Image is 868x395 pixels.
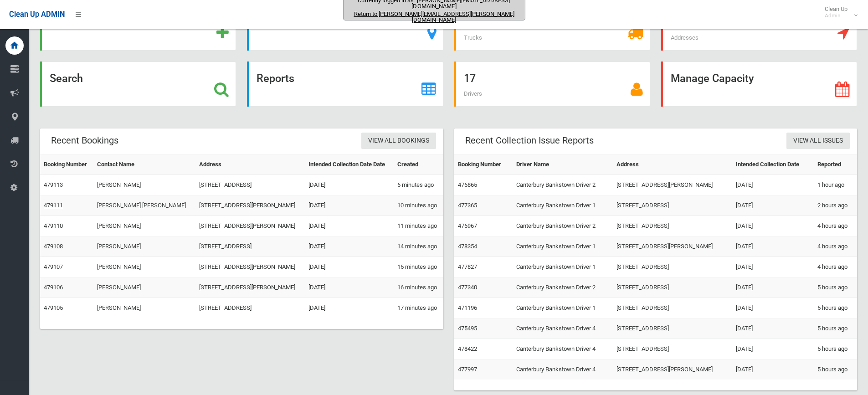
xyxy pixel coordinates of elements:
[613,236,732,257] td: [STREET_ADDRESS][PERSON_NAME]
[305,175,394,195] td: [DATE]
[732,339,814,359] td: [DATE]
[613,298,732,318] td: [STREET_ADDRESS]
[93,154,195,175] th: Contact Name
[44,222,63,229] a: 479110
[613,195,732,216] td: [STREET_ADDRESS]
[40,62,236,107] a: Search
[513,298,613,318] td: Canterbury Bankstown Driver 1
[44,202,63,209] a: 479111
[9,10,65,19] span: Clean Up ADMIN
[93,257,195,277] td: [PERSON_NAME]
[464,34,482,41] span: Trucks
[195,257,305,277] td: [STREET_ADDRESS][PERSON_NAME]
[513,236,613,257] td: Canterbury Bankstown Driver 1
[458,263,477,270] a: 477827
[93,236,195,257] td: [PERSON_NAME]
[464,72,476,85] strong: 17
[195,277,305,298] td: [STREET_ADDRESS][PERSON_NAME]
[458,304,477,311] a: 471196
[458,181,477,188] a: 476865
[305,195,394,216] td: [DATE]
[513,154,613,175] th: Driver Name
[613,339,732,359] td: [STREET_ADDRESS]
[513,195,613,216] td: Canterbury Bankstown Driver 1
[40,154,93,175] th: Booking Number
[195,154,305,175] th: Address
[93,195,195,216] td: [PERSON_NAME] [PERSON_NAME]
[394,175,443,195] td: 6 minutes ago
[671,72,754,85] strong: Manage Capacity
[394,298,443,318] td: 17 minutes ago
[820,5,857,19] span: Clean Up
[344,11,524,23] a: Return to [PERSON_NAME][EMAIL_ADDRESS][PERSON_NAME][DOMAIN_NAME]
[732,175,814,195] td: [DATE]
[464,90,482,97] span: Drivers
[513,318,613,339] td: Canterbury Bankstown Driver 4
[825,12,847,19] small: Admin
[394,236,443,257] td: 14 minutes ago
[513,257,613,277] td: Canterbury Bankstown Driver 1
[458,222,477,229] a: 476967
[814,298,857,318] td: 5 hours ago
[305,277,394,298] td: [DATE]
[732,236,814,257] td: [DATE]
[513,216,613,236] td: Canterbury Bankstown Driver 2
[305,216,394,236] td: [DATE]
[814,318,857,339] td: 5 hours ago
[786,133,850,149] a: View All Issues
[732,257,814,277] td: [DATE]
[305,236,394,257] td: [DATE]
[93,277,195,298] td: [PERSON_NAME]
[814,175,857,195] td: 1 hour ago
[257,72,294,85] strong: Reports
[454,132,605,149] header: Recent Collection Issue Reports
[305,257,394,277] td: [DATE]
[814,236,857,257] td: 4 hours ago
[394,195,443,216] td: 10 minutes ago
[661,62,857,107] a: Manage Capacity
[361,133,436,149] a: View All Bookings
[305,154,394,175] th: Intended Collection Date Date
[454,62,650,107] a: 17 Drivers
[613,154,732,175] th: Address
[671,34,699,41] span: Addresses
[454,154,513,175] th: Booking Number
[44,263,63,270] a: 479107
[458,202,477,209] a: 477365
[814,216,857,236] td: 4 hours ago
[458,325,477,332] a: 475495
[93,175,195,195] td: [PERSON_NAME]
[394,257,443,277] td: 15 minutes ago
[814,154,857,175] th: Reported
[513,277,613,298] td: Canterbury Bankstown Driver 2
[394,154,443,175] th: Created
[814,257,857,277] td: 4 hours ago
[50,72,83,85] strong: Search
[732,195,814,216] td: [DATE]
[44,243,63,250] a: 479108
[732,154,814,175] th: Intended Collection Date
[195,195,305,216] td: [STREET_ADDRESS][PERSON_NAME]
[93,216,195,236] td: [PERSON_NAME]
[93,298,195,318] td: [PERSON_NAME]
[458,243,477,250] a: 478354
[40,132,129,149] header: Recent Bookings
[394,277,443,298] td: 16 minutes ago
[195,216,305,236] td: [STREET_ADDRESS][PERSON_NAME]
[458,284,477,291] a: 477340
[814,195,857,216] td: 2 hours ago
[732,216,814,236] td: [DATE]
[513,175,613,195] td: Canterbury Bankstown Driver 2
[195,175,305,195] td: [STREET_ADDRESS]
[613,318,732,339] td: [STREET_ADDRESS]
[44,304,63,311] a: 479105
[247,62,443,107] a: Reports
[458,345,477,352] a: 478422
[732,318,814,339] td: [DATE]
[44,284,63,291] a: 479106
[458,366,477,373] a: 477997
[732,298,814,318] td: [DATE]
[613,257,732,277] td: [STREET_ADDRESS]
[195,236,305,257] td: [STREET_ADDRESS]
[814,277,857,298] td: 5 hours ago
